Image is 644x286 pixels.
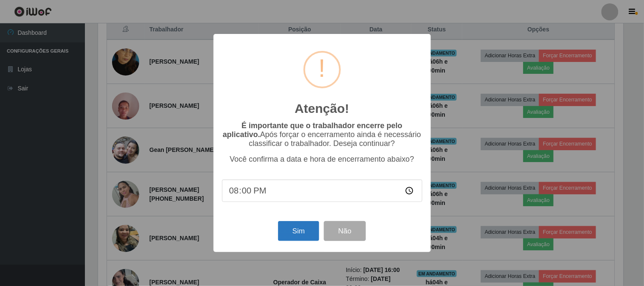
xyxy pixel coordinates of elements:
p: Após forçar o encerramento ainda é necessário classificar o trabalhador. Deseja continuar? [222,121,422,148]
button: Sim [278,221,319,241]
p: Você confirma a data e hora de encerramento abaixo? [222,155,422,164]
h2: Atenção! [295,101,349,116]
b: É importante que o trabalhador encerre pelo aplicativo. [223,121,402,139]
button: Não [324,221,366,241]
